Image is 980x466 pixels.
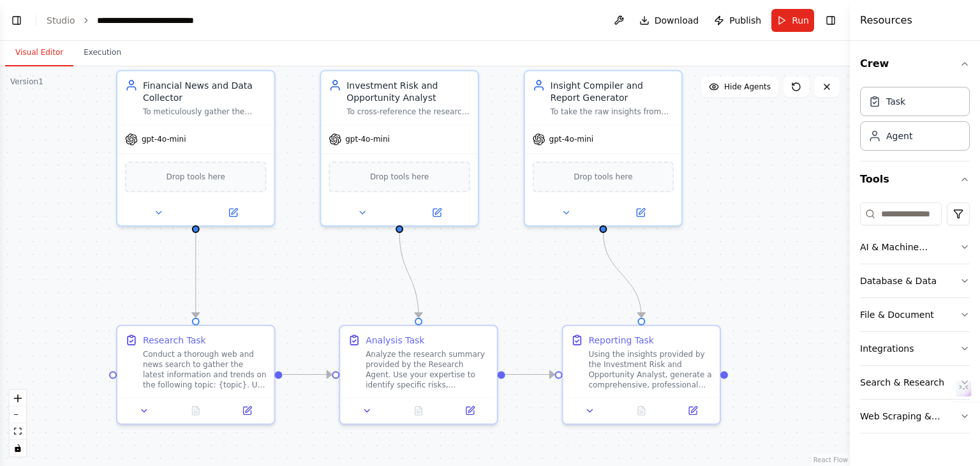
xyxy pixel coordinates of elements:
div: Using the insights provided by the Investment Risk and Opportunity Analyst, generate a comprehens... [588,349,712,390]
div: Task [886,95,905,108]
div: Reporting TaskUsing the insights provided by the Investment Risk and Opportunity Analyst, generat... [562,325,721,425]
button: No output available [168,403,222,418]
button: Open in side panel [225,403,269,418]
div: To cross-reference the research data with the user's personal investment portfolio to identify sp... [346,107,470,117]
a: React Flow attribution [813,456,848,463]
button: Publish [709,9,766,32]
button: Hide Agents [701,77,778,97]
g: Edge from 5d8518e0-4937-4ecb-bd92-00fe585b7c12 to 29069583-40e0-4d40-9f4f-40ae569c8a3b [505,368,554,381]
div: Integrations [860,342,914,355]
div: Crew [860,82,970,161]
button: toggle interactivity [10,440,26,456]
button: Crew [860,46,970,82]
div: Research Task [143,334,206,347]
span: Drop tools here [167,170,225,183]
button: Database & Data [860,264,970,297]
button: Open in side panel [448,403,492,418]
button: Open in side panel [197,205,269,220]
button: zoom out [10,407,26,423]
h4: Resources [860,13,912,28]
span: Hide Agents [724,82,771,92]
div: Financial News and Data Collector [143,79,267,105]
div: Search & Research [860,376,944,389]
div: Web Scraping & Browsing [860,410,960,423]
span: Run [792,14,809,27]
g: Edge from 2252e418-4bf3-488b-a21a-0b4e6839745e to 5d8518e0-4937-4ecb-bd92-00fe585b7c12 [283,368,332,381]
span: Drop tools here [370,170,429,183]
g: Edge from f2672485-a48d-42c3-b15a-5c3667ac75e4 to 5d8518e0-4937-4ecb-bd92-00fe585b7c12 [393,232,425,317]
button: Web Scraping & Browsing [860,400,970,433]
div: Analysis TaskAnalyze the research summary provided by the Research Agent. Use your expertise to i... [339,325,498,425]
div: Investment Risk and Opportunity AnalystTo cross-reference the research data with the user's perso... [320,70,479,227]
span: gpt-4o-mini [142,134,186,144]
span: gpt-4o-mini [549,134,594,144]
button: Open in side panel [401,205,473,220]
span: Publish [729,14,761,27]
button: Download [634,9,704,32]
div: Conduct a thorough web and news search to gather the latest information and trends on the followi... [143,349,267,390]
div: Database & Data [860,274,937,287]
div: Analyze the research summary provided by the Research Agent. Use your expertise to identify speci... [366,349,489,390]
div: Financial News and Data CollectorTo meticulously gather the latest news, market trends, and data ... [116,70,275,227]
button: fit view [10,423,26,440]
div: Agent [886,130,912,142]
span: Drop tools here [574,170,632,183]
button: Run [771,9,814,32]
button: Execution [73,40,131,66]
div: React Flow controls [10,390,26,456]
div: Research TaskConduct a thorough web and news search to gather the latest information and trends o... [116,325,275,425]
g: Edge from b509728d-1387-46d1-aa04-a08306bc0eeb to 2252e418-4bf3-488b-a21a-0b4e6839745e [189,232,202,317]
div: Reporting Task [588,334,654,347]
button: Integrations [860,332,970,365]
div: To take the raw insights from the Investment Risk and Opportunity Analyst and compile them into a... [551,107,674,117]
div: Tools [860,197,970,444]
button: Hide right sidebar [822,11,840,29]
button: Search & Research [860,366,970,399]
div: Insight Compiler and Report GeneratorTo take the raw insights from the Investment Risk and Opport... [524,70,683,227]
nav: breadcrumb [47,14,226,27]
div: Analysis Task [366,334,424,347]
div: Investment Risk and Opportunity Analyst [346,79,470,105]
button: No output available [614,403,668,418]
g: Edge from 3469a646-47ce-4501-b662-3c1a89c9606c to 29069583-40e0-4d40-9f4f-40ae569c8a3b [597,232,648,317]
div: To meticulously gather the latest news, market trends, and data related to {topic}. Provide a com... [143,107,267,117]
div: AI & Machine Learning [860,241,960,253]
button: No output available [392,403,445,418]
button: zoom in [10,390,26,407]
span: gpt-4o-mini [345,134,390,144]
button: Show left sidebar [8,11,26,29]
button: Open in side panel [671,403,715,418]
button: Open in side panel [604,205,676,220]
button: AI & Machine Learning [860,230,970,264]
div: Insight Compiler and Report Generator [551,79,674,105]
a: Studio [47,15,75,26]
div: File & Document [860,308,934,321]
button: Visual Editor [5,40,73,66]
div: Version 1 [10,77,43,87]
span: Download [655,14,699,27]
button: Tools [860,162,970,197]
button: File & Document [860,298,970,331]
